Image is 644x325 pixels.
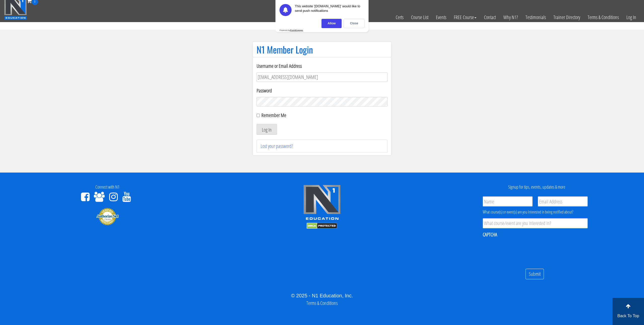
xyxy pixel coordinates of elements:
[526,269,544,280] input: Submit
[257,124,277,135] button: Log In
[483,241,559,261] iframe: reCAPTCHA
[307,223,337,229] img: DMCA.com Protection Status
[483,196,533,206] input: Name
[257,62,387,70] label: Username or Email Address
[538,196,588,206] input: Email Address
[4,185,211,190] h4: Connect with N1
[550,5,584,30] a: Trainer Directory
[483,209,588,215] div: What course(s) or event(s) are you interested in being notified about?
[407,5,432,30] a: Course List
[500,5,522,30] a: Why N1?
[483,231,497,238] label: CAPTCHA
[96,207,119,226] img: Authorize.Net Merchant - Click to Verify
[480,5,500,30] a: Contact
[303,185,341,222] img: n1-edu-logo
[261,143,293,149] a: Lost your password?
[4,292,640,299] div: © 2025 - N1 Education, Inc.
[279,29,303,31] div: Powered by
[257,44,387,55] h1: N1 Member Login
[623,5,640,30] a: Log In
[344,19,365,28] div: Close
[522,5,550,30] a: Testimonials
[321,19,342,28] div: Allow
[584,5,623,30] a: Terms & Conditions
[261,112,286,119] label: Remember Me
[290,29,303,31] strong: PushEngage
[483,218,588,228] input: What course/event are you interested in?
[450,5,480,30] a: FREE Course
[432,5,450,30] a: Events
[433,185,640,190] h4: Signup for tips, events, updates & more
[295,4,365,16] div: This website '[DOMAIN_NAME]' would like to send push notifications
[257,87,387,94] label: Password
[306,300,338,306] a: Terms & Conditions
[392,5,407,30] a: Certs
